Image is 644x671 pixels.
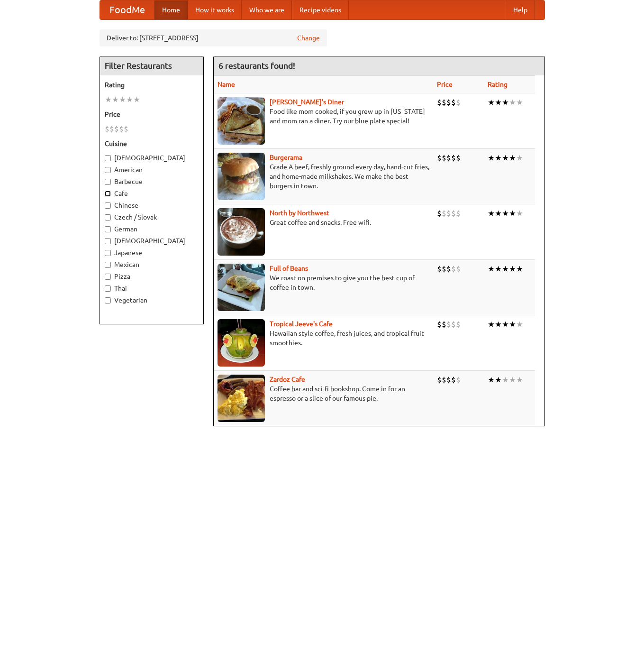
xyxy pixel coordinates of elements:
[270,376,305,383] a: Zardoz Cafe
[218,375,265,422] img: zardoz.jpg
[437,208,442,219] li: $
[502,208,509,219] li: ★
[451,264,456,274] li: $
[112,94,119,105] li: ★
[105,250,111,256] input: Japanese
[105,285,111,292] input: Thai
[105,202,111,209] input: Chinese
[218,384,429,403] p: Coffee bar and sci-fi bookshop. Come in for an espresso or a slice of our famous pie.
[509,153,516,163] li: ★
[516,264,523,274] li: ★
[105,110,199,119] h5: Price
[270,154,302,161] a: Burgerama
[188,0,242,19] a: How it works
[218,61,295,70] ng-pluralize: 6 restaurants found!
[218,319,265,367] img: jeeves.jpg
[105,94,112,105] li: ★
[442,264,446,274] li: $
[297,33,320,43] a: Change
[451,375,456,385] li: $
[105,297,111,303] input: Vegetarian
[456,375,461,385] li: $
[218,273,429,292] p: We roast on premises to give you the best cup of coffee in town.
[495,264,502,274] li: ★
[270,265,308,272] a: Full of Beans
[105,260,199,269] label: Mexican
[437,81,453,88] a: Price
[105,124,109,134] li: $
[105,224,199,234] label: German
[509,375,516,385] li: ★
[516,375,523,385] li: ★
[437,153,442,163] li: $
[488,153,495,163] li: ★
[133,94,140,105] li: ★
[105,139,199,148] h5: Cuisine
[446,264,451,274] li: $
[516,208,523,219] li: ★
[105,167,111,173] input: American
[488,264,495,274] li: ★
[509,97,516,108] li: ★
[488,208,495,219] li: ★
[105,295,199,305] label: Vegetarian
[105,272,199,281] label: Pizza
[456,97,461,108] li: $
[270,98,344,106] b: [PERSON_NAME]'s Diner
[105,155,111,161] input: [DEMOGRAPHIC_DATA]
[516,97,523,108] li: ★
[100,29,327,46] div: Deliver to: [STREET_ADDRESS]
[105,236,199,246] label: [DEMOGRAPHIC_DATA]
[218,107,429,126] p: Food like mom cooked, if you grew up in [US_STATE] and mom ran a diner. Try our blue plate special!
[292,0,349,19] a: Recipe videos
[495,319,502,330] li: ★
[502,97,509,108] li: ★
[509,319,516,330] li: ★
[105,262,111,268] input: Mexican
[270,320,333,328] a: Tropical Jeeve's Cafe
[105,153,199,163] label: [DEMOGRAPHIC_DATA]
[154,0,188,19] a: Home
[502,153,509,163] li: ★
[119,94,126,105] li: ★
[446,153,451,163] li: $
[218,208,265,256] img: north.jpg
[446,319,451,330] li: $
[442,208,446,219] li: $
[218,81,235,88] a: Name
[105,165,199,175] label: American
[509,264,516,274] li: ★
[442,319,446,330] li: $
[126,94,133,105] li: ★
[105,212,199,222] label: Czech / Slovak
[105,248,199,257] label: Japanese
[109,124,114,134] li: $
[105,214,111,221] input: Czech / Slovak
[105,179,111,185] input: Barbecue
[105,80,199,90] h5: Rating
[451,97,456,108] li: $
[502,375,509,385] li: ★
[495,375,502,385] li: ★
[437,264,442,274] li: $
[437,97,442,108] li: $
[105,226,111,232] input: German
[451,208,456,219] li: $
[270,209,329,217] a: North by Northwest
[105,191,111,197] input: Cafe
[437,375,442,385] li: $
[105,238,111,244] input: [DEMOGRAPHIC_DATA]
[442,97,446,108] li: $
[218,329,429,348] p: Hawaiian style coffee, fresh juices, and tropical fruit smoothies.
[119,124,124,134] li: $
[488,375,495,385] li: ★
[446,208,451,219] li: $
[218,153,265,200] img: burgerama.jpg
[442,375,446,385] li: $
[124,124,128,134] li: $
[442,153,446,163] li: $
